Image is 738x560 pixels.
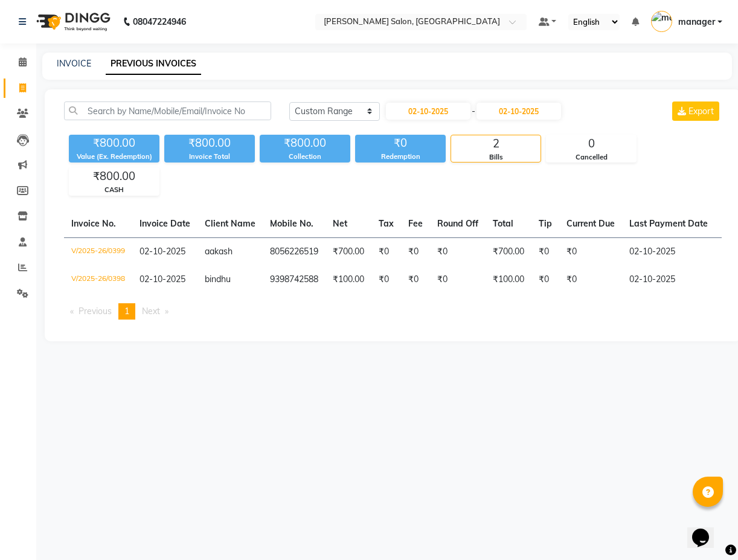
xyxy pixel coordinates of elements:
[140,274,185,285] span: 02-10-2025
[622,237,715,266] td: 02-10-2025
[401,266,430,294] td: ₹0
[205,218,255,229] span: Client Name
[31,5,114,39] img: logo
[79,306,112,317] span: Previous
[371,266,401,294] td: ₹0
[371,237,401,266] td: ₹0
[472,105,475,118] span: -
[476,103,561,120] input: End Date
[355,152,446,162] div: Redemption
[493,218,513,229] span: Total
[355,135,446,152] div: ₹0
[71,218,116,229] span: Invoice No.
[547,135,636,152] div: 0
[437,218,478,229] span: Round Off
[539,218,552,229] span: Tip
[69,185,159,195] div: CASH
[64,237,132,266] td: V/2025-26/0399
[260,135,350,152] div: ₹800.00
[559,237,622,266] td: ₹0
[64,303,722,320] nav: Pagination
[629,218,708,229] span: Last Payment Date
[386,103,470,120] input: Start Date
[270,218,313,229] span: Mobile No.
[326,266,371,294] td: ₹100.00
[164,135,255,152] div: ₹800.00
[106,53,201,75] a: PREVIOUS INVOICES
[263,266,326,294] td: 9398742588
[64,266,132,294] td: V/2025-26/0398
[486,266,531,294] td: ₹100.00
[451,152,541,163] div: Bills
[263,237,326,266] td: 8056226519
[430,266,486,294] td: ₹0
[124,306,129,317] span: 1
[260,152,350,162] div: Collection
[69,135,159,152] div: ₹800.00
[688,106,714,117] span: Export
[430,237,486,266] td: ₹0
[531,237,559,266] td: ₹0
[566,218,615,229] span: Current Due
[486,237,531,266] td: ₹700.00
[205,274,231,285] span: bindhu
[408,218,423,229] span: Fee
[547,152,636,163] div: Cancelled
[64,101,271,120] input: Search by Name/Mobile/Email/Invoice No
[142,306,160,317] span: Next
[559,266,622,294] td: ₹0
[133,5,186,39] b: 08047224946
[622,266,715,294] td: 02-10-2025
[651,11,672,32] img: manager
[326,237,371,266] td: ₹700.00
[140,246,185,257] span: 02-10-2025
[140,218,190,229] span: Invoice Date
[164,152,255,162] div: Invoice Total
[205,246,233,257] span: aakash
[333,218,347,229] span: Net
[69,152,159,162] div: Value (Ex. Redemption)
[531,266,559,294] td: ₹0
[672,101,719,121] button: Export
[69,168,159,185] div: ₹800.00
[401,237,430,266] td: ₹0
[57,58,91,69] a: INVOICE
[379,218,394,229] span: Tax
[451,135,541,152] div: 2
[678,16,715,28] span: manager
[687,512,726,548] iframe: chat widget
